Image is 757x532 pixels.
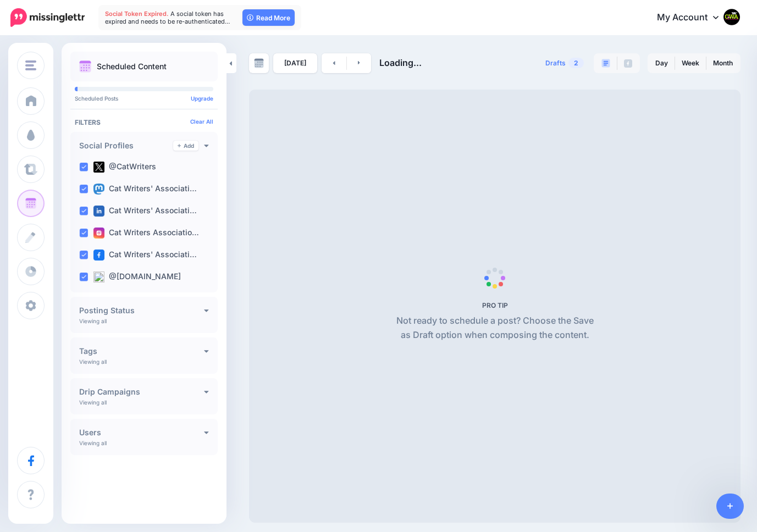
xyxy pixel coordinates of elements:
p: Not ready to schedule a post? Choose the Save as Draft option when composing the content. [392,314,598,342]
a: Week [675,54,706,72]
span: Drafts [545,60,566,66]
img: bluesky-square.png [93,271,104,282]
label: Cat Writers' Associati… [93,250,197,261]
img: calendar-grey-darker.png [254,58,264,68]
img: Missinglettr [10,8,85,27]
img: mastodon-square.png [93,184,104,195]
img: twitter-square.png [93,162,104,173]
img: menu.png [25,60,36,70]
a: Clear All [190,118,213,125]
h4: Tags [79,347,204,355]
label: Cat Writers' Associati… [93,184,197,195]
label: Cat Writers Associatio… [93,228,199,239]
p: Viewing all [79,318,107,324]
img: linkedin-square.png [93,206,104,217]
p: Scheduled Posts [75,96,213,101]
a: Read More [242,9,295,26]
p: Viewing all [79,440,107,446]
span: Social Token Expired. [105,10,169,18]
img: paragraph-boxed.png [601,59,610,68]
h5: PRO TIP [392,301,598,309]
a: [DATE] [273,53,317,73]
a: My Account [646,4,741,31]
p: Viewing all [79,399,107,406]
img: instagram-square.png [93,228,104,239]
label: @CatWriters [93,162,156,173]
img: facebook-grey-square.png [624,59,632,68]
p: Viewing all [79,358,107,365]
img: calendar.png [79,60,91,73]
a: Month [706,54,739,72]
a: Day [649,54,675,72]
label: @[DOMAIN_NAME] [93,271,181,282]
img: facebook-square.png [93,250,104,261]
h4: Social Profiles [79,142,173,149]
span: Loading... [379,57,422,68]
a: Drafts2 [539,53,590,73]
span: A social token has expired and needs to be re-authenticated… [105,10,230,25]
h4: Posting Status [79,307,204,314]
h4: Users [79,429,204,436]
label: Cat Writers' Associati… [93,206,197,217]
a: Add [173,141,198,151]
p: Scheduled Content [97,63,167,70]
span: 2 [568,58,584,68]
a: Upgrade [191,95,213,102]
h4: Filters [75,118,213,126]
h4: Drip Campaigns [79,388,204,396]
